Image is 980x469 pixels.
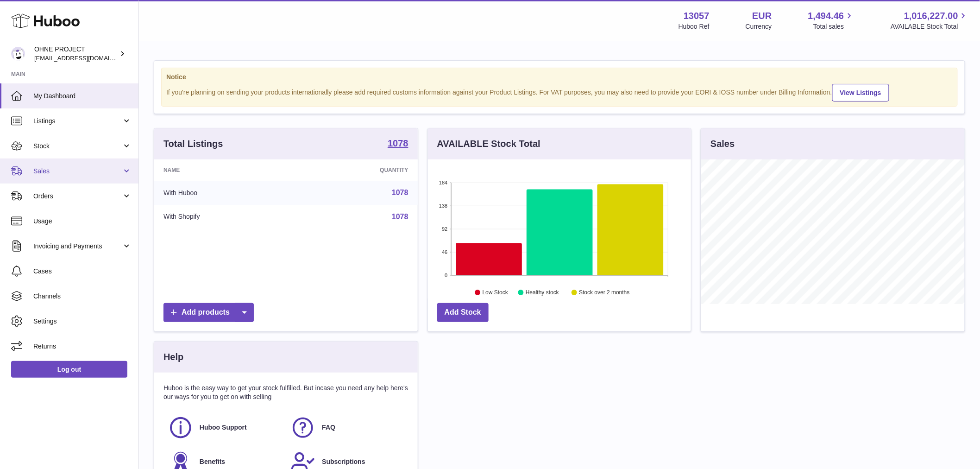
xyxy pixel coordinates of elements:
[163,384,408,401] p: Huboo is the easy way to get your stock fulfilled. But incase you need any help here's our ways f...
[154,205,296,229] td: With Shopify
[33,317,132,326] span: Settings
[168,415,281,440] a: Huboo Support
[483,290,509,296] text: Low Stock
[33,267,132,276] span: Cases
[33,242,122,251] span: Invoicing and Payments
[813,22,854,31] span: Total sales
[163,138,223,150] h3: Total Listings
[746,22,772,31] div: Currency
[34,45,118,63] div: OHNE PROJECT
[437,138,540,150] h3: AVAILABLE Stock Total
[33,292,132,301] span: Channels
[322,457,365,466] span: Subscriptions
[392,189,408,196] a: 1078
[437,303,489,322] a: Add Stock
[33,192,122,201] span: Orders
[442,226,447,232] text: 92
[445,273,447,278] text: 0
[439,180,447,185] text: 184
[200,423,247,432] span: Huboo Support
[296,159,418,181] th: Quantity
[388,139,408,148] strong: 1078
[752,10,772,22] strong: EUR
[166,82,953,101] div: If you're planning on sending your products internationally please add required customs informati...
[33,117,122,126] span: Listings
[154,181,296,205] td: With Huboo
[33,142,122,151] span: Stock
[290,415,403,440] a: FAQ
[322,423,335,432] span: FAQ
[392,213,408,221] a: 1078
[33,167,122,176] span: Sales
[442,249,447,255] text: 46
[388,139,408,150] a: 1078
[439,203,447,209] text: 138
[832,84,889,101] a: View Listings
[808,10,855,31] a: 1,494.46 Total sales
[33,342,132,351] span: Returns
[904,10,958,22] span: 1,016,227.00
[526,290,559,296] text: Healthy stock
[33,217,132,226] span: Usage
[891,22,969,31] span: AVAILABLE Stock Total
[166,73,953,82] strong: Notice
[33,92,132,101] span: My Dashboard
[684,10,710,22] strong: 13057
[710,138,735,150] h3: Sales
[163,303,254,322] a: Add products
[154,159,296,181] th: Name
[808,10,844,22] span: 1,494.46
[163,351,183,363] h3: Help
[891,10,969,31] a: 1,016,227.00 AVAILABLE Stock Total
[11,361,127,378] a: Log out
[200,457,225,466] span: Benefits
[678,22,710,31] div: Huboo Ref
[34,54,136,62] span: [EMAIL_ADDRESS][DOMAIN_NAME]
[579,290,629,296] text: Stock over 2 months
[11,47,25,61] img: internalAdmin-13057@internal.huboo.com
